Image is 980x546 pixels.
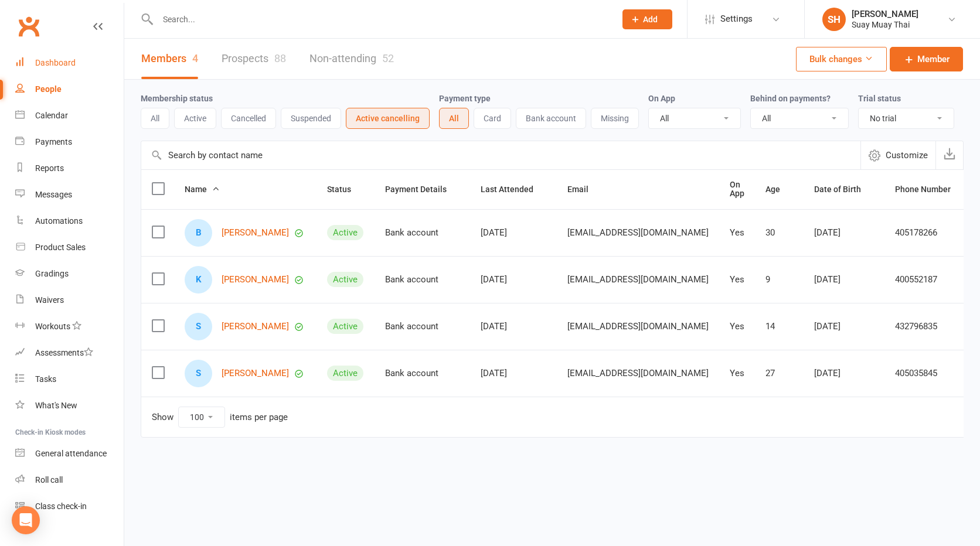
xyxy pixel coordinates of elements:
label: Behind on payments? [750,94,831,103]
div: 52 [382,52,394,64]
div: Yes [730,228,744,238]
div: Sheldon [185,360,212,387]
span: Last Attended [481,185,546,194]
div: Active [327,366,363,381]
div: Dashboard [35,58,76,67]
div: 14 [765,322,793,332]
div: items per page [230,412,288,422]
a: [PERSON_NAME] [222,322,289,332]
span: Name [185,185,220,194]
div: [DATE] [481,275,546,285]
div: Class check-in [35,501,87,511]
div: Assessments [35,348,93,357]
span: Customize [886,148,928,162]
button: Phone Number [895,182,964,196]
a: Assessments [15,340,124,366]
div: [PERSON_NAME] [852,9,918,19]
button: Customize [860,141,935,169]
button: Active cancelling [346,108,430,129]
div: Tasks [35,374,56,384]
button: All [439,108,469,129]
a: Product Sales [15,234,124,261]
button: Email [567,182,601,196]
button: Bank account [516,108,586,129]
div: [DATE] [814,322,874,332]
span: Phone Number [895,185,964,194]
a: What's New [15,393,124,419]
a: Tasks [15,366,124,393]
div: Payments [35,137,72,146]
button: Age [765,182,793,196]
label: Membership status [141,94,213,103]
a: Member [890,47,963,71]
label: Payment type [439,94,491,103]
button: Missing [591,108,639,129]
a: Calendar [15,103,124,129]
div: 432796835 [895,322,964,332]
div: SH [822,8,846,31]
span: Status [327,185,364,194]
div: Product Sales [35,243,86,252]
div: 88 [274,52,286,64]
div: Kyson [185,266,212,294]
div: [DATE] [481,368,546,378]
div: 9 [765,275,793,285]
div: 4 [192,52,198,64]
div: What's New [35,401,77,410]
div: Waivers [35,295,64,305]
label: Trial status [858,94,901,103]
div: Yes [730,368,744,378]
button: Cancelled [221,108,276,129]
div: People [35,84,62,94]
button: Card [474,108,511,129]
span: [EMAIL_ADDRESS][DOMAIN_NAME] [567,268,709,291]
button: Name [185,182,220,196]
div: Show [152,407,288,428]
a: Reports [15,155,124,182]
div: Active [327,272,363,287]
a: Waivers [15,287,124,313]
a: [PERSON_NAME] [222,368,289,378]
button: Last Attended [481,182,546,196]
div: 27 [765,368,793,378]
button: Status [327,182,364,196]
a: Gradings [15,261,124,287]
button: Date of Birth [814,182,874,196]
div: Calendar [35,111,68,120]
div: Yes [730,322,744,332]
input: Search by contact name [141,141,860,169]
a: People [15,76,124,103]
div: Active [327,225,363,240]
span: Payment Details [385,185,460,194]
button: Suspended [281,108,341,129]
span: Member [917,52,950,66]
div: [DATE] [814,368,874,378]
span: Date of Birth [814,185,874,194]
span: [EMAIL_ADDRESS][DOMAIN_NAME] [567,362,709,384]
button: Add [622,9,672,29]
a: Clubworx [14,12,43,41]
button: Bulk changes [796,47,887,71]
div: Open Intercom Messenger [12,506,40,534]
div: 400552187 [895,275,964,285]
a: Prospects88 [222,39,286,79]
button: Active [174,108,216,129]
div: [DATE] [814,275,874,285]
div: Brandon [185,219,212,247]
span: Email [567,185,601,194]
div: Bank account [385,322,460,332]
span: [EMAIL_ADDRESS][DOMAIN_NAME] [567,315,709,337]
div: Roll call [35,475,63,484]
a: Non-attending52 [309,39,394,79]
a: General attendance kiosk mode [15,441,124,467]
span: Add [643,15,658,24]
div: [DATE] [481,228,546,238]
div: Reports [35,163,64,173]
a: Workouts [15,313,124,340]
a: Members4 [141,39,198,79]
div: Gradings [35,269,69,278]
a: Messages [15,182,124,208]
a: [PERSON_NAME] [222,228,289,238]
span: Age [765,185,793,194]
a: Automations [15,208,124,234]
